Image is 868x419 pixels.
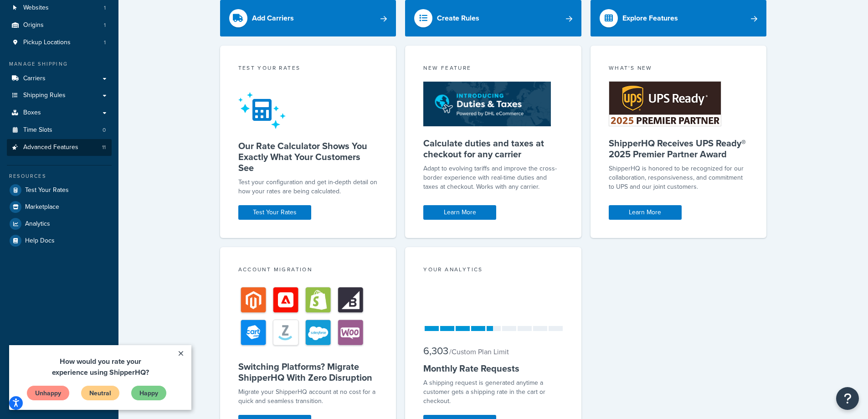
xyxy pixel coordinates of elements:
span: 1 [104,4,106,12]
button: Open Resource Center [836,387,859,410]
span: Websites [23,4,49,12]
a: Time Slots0 [7,122,112,139]
span: Analytics [25,220,50,228]
span: Advanced Features [23,144,78,151]
div: Migrate your ShipperHQ account at no cost for a quick and seamless transition. [238,388,378,406]
a: Analytics [7,216,112,232]
div: What's New [609,64,749,74]
span: 1 [104,21,106,29]
h5: Monthly Rate Requests [423,363,563,374]
div: Account Migration [238,265,378,276]
span: Test Your Rates [25,186,69,194]
span: 1 [104,39,106,47]
span: Time Slots [23,126,52,134]
div: Resources [7,172,112,180]
p: Adapt to evolving tariffs and improve the cross-border experience with real-time duties and taxes... [423,164,563,191]
span: Help Docs [25,237,55,245]
li: Origins [7,17,112,34]
li: Advanced Features [7,139,112,156]
div: Add Carriers [252,12,294,25]
span: How would you rate your experience using ShipperHQ? [43,11,140,32]
span: Carriers [23,75,46,83]
a: Unhappy [17,40,61,56]
div: Your Analytics [423,265,563,276]
div: A shipping request is generated anytime a customer gets a shipping rate in the cart or checkout. [423,378,563,406]
div: Explore Features [622,12,678,25]
div: Test your rates [238,64,378,74]
span: 0 [103,126,106,134]
div: Manage Shipping [7,60,112,68]
a: Pickup Locations1 [7,34,112,51]
a: Test Your Rates [7,182,112,198]
a: Shipping Rules [7,87,112,104]
div: Test your configuration and get in-depth detail on how your rates are being calculated. [238,178,378,196]
div: New Feature [423,64,563,74]
a: Advanced Features11 [7,139,112,156]
span: 11 [102,144,106,151]
span: Pickup Locations [23,39,71,47]
div: Create Rules [437,12,479,25]
span: 6,303 [423,343,448,358]
a: Origins1 [7,17,112,34]
a: Carriers [7,70,112,87]
span: Origins [23,21,44,29]
li: Pickup Locations [7,34,112,51]
a: Learn More [423,205,496,220]
a: Boxes [7,104,112,121]
li: Time Slots [7,122,112,139]
span: Marketplace [25,203,59,211]
a: Neutral [72,40,111,56]
h5: Switching Platforms? Migrate ShipperHQ With Zero Disruption [238,361,378,383]
h5: Our Rate Calculator Shows You Exactly What Your Customers See [238,140,378,173]
a: Test Your Rates [238,205,311,220]
span: Shipping Rules [23,92,66,99]
h5: ShipperHQ Receives UPS Ready® 2025 Premier Partner Award [609,138,749,160]
a: Marketplace [7,199,112,215]
p: ShipperHQ is honored to be recognized for our collaboration, responsiveness, and commitment to UP... [609,164,749,191]
a: Learn More [609,205,682,220]
a: Happy [122,40,158,56]
small: / Custom Plan Limit [449,347,509,357]
h5: Calculate duties and taxes at checkout for any carrier [423,138,563,160]
a: Help Docs [7,233,112,249]
span: Boxes [23,109,41,117]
